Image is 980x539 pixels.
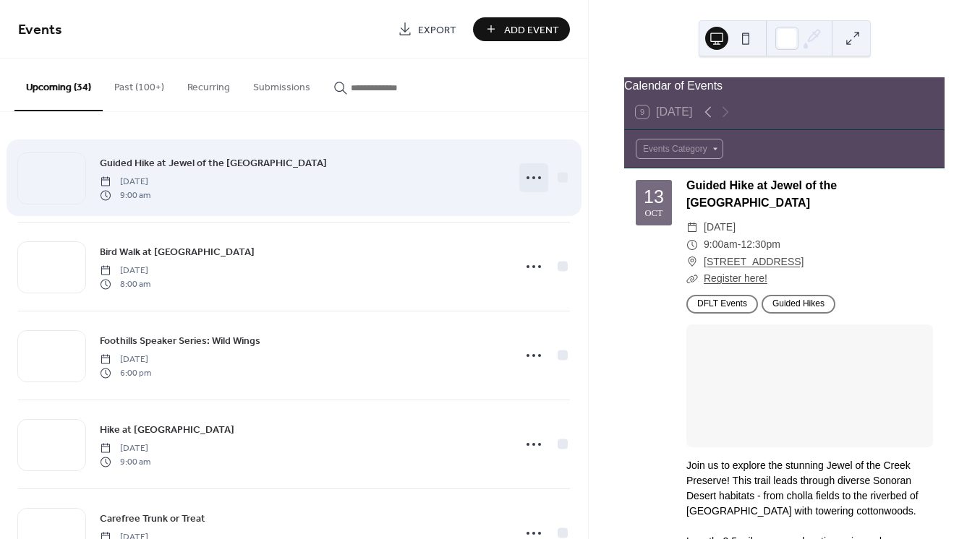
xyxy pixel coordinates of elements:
[100,156,327,171] span: Guided Hike at Jewel of the [GEOGRAPHIC_DATA]
[100,243,255,260] a: Bird Walk at [GEOGRAPHIC_DATA]
[644,188,664,206] div: 13
[100,353,151,366] span: [DATE]
[242,59,322,110] button: Submissions
[738,236,741,254] span: -
[103,59,176,110] button: Past (100+)
[387,17,467,41] a: Export
[100,421,234,438] a: Hike at [GEOGRAPHIC_DATA]
[100,512,205,527] span: Carefree Trunk or Treat
[100,334,260,349] span: Foothills Speaker Series: Wild Wings
[100,510,205,527] a: Carefree Trunk or Treat
[14,59,103,111] button: Upcoming (34)
[473,17,570,41] button: Add Event
[686,270,698,288] div: ​
[704,219,736,236] span: [DATE]
[100,277,150,290] span: 8:00 am
[100,423,234,438] span: Hike at [GEOGRAPHIC_DATA]
[176,59,242,110] button: Recurring
[100,366,151,379] span: 6:00 pm
[100,245,255,260] span: Bird Walk at [GEOGRAPHIC_DATA]
[100,455,150,468] span: 9:00 am
[686,236,698,254] div: ​
[100,189,150,202] span: 9:00 am
[704,236,738,254] span: 9:00am
[686,254,698,271] div: ​
[100,442,150,455] span: [DATE]
[100,176,150,189] span: [DATE]
[100,155,327,171] a: Guided Hike at Jewel of the [GEOGRAPHIC_DATA]
[504,22,559,38] span: Add Event
[686,179,837,209] a: Guided Hike at Jewel of the [GEOGRAPHIC_DATA]
[704,272,767,284] a: Register here!
[100,264,150,277] span: [DATE]
[100,332,260,349] a: Foothills Speaker Series: Wild Wings
[418,22,456,38] span: Export
[686,219,698,236] div: ​
[624,77,945,95] div: Calendar of Events
[741,236,780,254] span: 12:30pm
[704,254,804,271] a: [STREET_ADDRESS]
[18,16,62,44] span: Events
[645,209,663,218] div: Oct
